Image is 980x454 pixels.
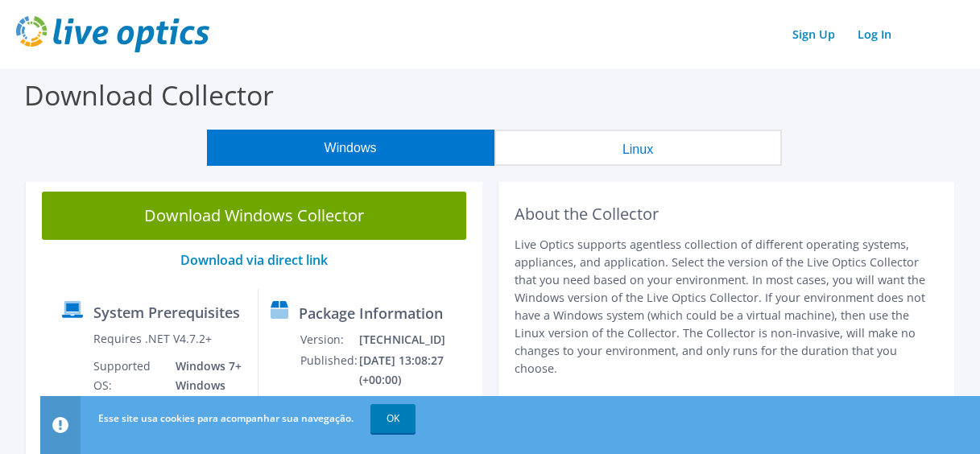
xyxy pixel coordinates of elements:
[180,251,328,269] a: Download via direct link
[850,23,899,46] a: Log In
[93,331,212,347] label: Requires .NET V4.7.2+
[300,329,358,350] td: Version:
[358,329,475,350] td: [TECHNICAL_ID]
[784,23,843,46] a: Sign Up
[42,192,466,240] a: Download Windows Collector
[300,390,358,411] td: Size:
[207,130,494,166] button: Windows
[16,16,209,52] img: live_optics_svg.svg
[24,76,274,113] label: Download Collector
[515,236,939,378] p: Live Optics supports agentless collection of different operating systems, appliances, and applica...
[93,356,163,415] td: Supported OS:
[93,304,240,320] label: System Prerequisites
[358,350,475,390] td: [DATE] 13:08:27 (+00:00)
[515,204,939,224] h2: About the Collector
[358,390,475,411] td: 57.1 MB
[494,130,782,166] button: Linux
[370,404,416,433] a: OK
[299,305,443,321] label: Package Information
[163,356,246,415] td: Windows 7+ Windows 2008R2+
[98,411,354,425] span: Esse site usa cookies para acompanhar sua navegação.
[300,350,358,390] td: Published:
